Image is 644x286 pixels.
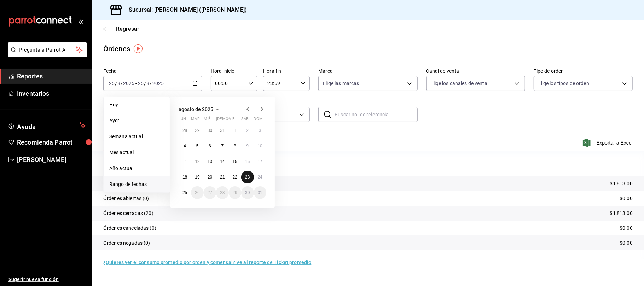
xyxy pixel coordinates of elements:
[254,124,266,137] button: 3 de agosto de 2025
[17,71,86,81] span: Reportes
[17,121,77,130] span: Ayuda
[144,81,146,86] span: /
[258,190,262,195] abbr: 31 de agosto de 2025
[254,140,266,152] button: 10 de agosto de 2025
[208,159,212,164] abbr: 13 de agosto de 2025
[196,144,199,148] abbr: 5 de agosto de 2025
[216,186,228,199] button: 28 de agosto de 2025
[241,124,254,137] button: 2 de agosto de 2025
[109,81,115,86] input: --
[323,80,359,87] span: Elige las marcas
[103,195,149,202] p: Órdenes abiertas (0)
[241,171,254,183] button: 23 de agosto de 2025
[216,155,228,168] button: 14 de agosto de 2025
[195,175,199,180] abbr: 19 de agosto de 2025
[179,105,222,113] button: agosto de 2025
[179,171,191,183] button: 18 de agosto de 2025
[229,124,241,137] button: 1 de agosto de 2025
[17,89,86,98] span: Inventarios
[220,128,225,133] abbr: 31 de julio de 2025
[241,155,254,168] button: 16 de agosto de 2025
[182,128,187,133] abbr: 28 de julio de 2025
[233,159,237,164] abbr: 15 de agosto de 2025
[318,69,417,74] label: Marca
[179,124,191,137] button: 28 de julio de 2025
[259,128,261,133] abbr: 3 de agosto de 2025
[184,144,186,148] abbr: 4 de agosto de 2025
[216,124,228,137] button: 31 de julio de 2025
[216,171,228,183] button: 21 de agosto de 2025
[123,81,135,86] input: ----
[234,128,236,133] abbr: 1 de agosto de 2025
[229,186,241,199] button: 29 de agosto de 2025
[263,69,310,74] label: Hora fin
[109,101,164,109] span: Hoy
[182,175,187,180] abbr: 18 de agosto de 2025
[8,276,86,283] span: Sugerir nueva función
[245,190,250,195] abbr: 30 de agosto de 2025
[135,81,137,86] span: -
[254,155,266,168] button: 17 de agosto de 2025
[221,144,224,148] abbr: 7 de agosto de 2025
[233,175,237,180] abbr: 22 de agosto de 2025
[103,259,311,265] a: ¿Quieres ver el consumo promedio por orden y comensal? Ve al reporte de Ticket promedio
[115,81,117,86] span: /
[121,81,123,86] span: /
[233,190,237,195] abbr: 29 de agosto de 2025
[179,155,191,168] button: 11 de agosto de 2025
[103,159,633,168] p: Resumen
[146,81,150,86] input: --
[216,140,228,152] button: 7 de agosto de 2025
[191,155,203,168] button: 12 de agosto de 2025
[254,117,263,124] abbr: domingo
[216,117,258,124] abbr: jueves
[229,117,234,124] abbr: viernes
[109,165,164,172] span: Año actual
[195,159,199,164] abbr: 12 de agosto de 2025
[109,117,164,124] span: Ayer
[620,195,633,202] p: $0.00
[204,186,216,199] button: 27 de agosto de 2025
[191,124,203,137] button: 29 de julio de 2025
[103,43,130,54] div: Órdenes
[150,81,152,86] span: /
[117,81,121,86] input: --
[17,155,86,164] span: [PERSON_NAME]
[241,186,254,199] button: 30 de agosto de 2025
[229,140,241,152] button: 8 de agosto de 2025
[620,224,633,232] p: $0.00
[241,117,249,124] abbr: sábado
[254,186,266,199] button: 31 de agosto de 2025
[204,155,216,168] button: 13 de agosto de 2025
[229,171,241,183] button: 22 de agosto de 2025
[195,190,199,195] abbr: 26 de agosto de 2025
[246,128,249,133] abbr: 2 de agosto de 2025
[258,159,262,164] abbr: 17 de agosto de 2025
[245,175,250,180] abbr: 23 de agosto de 2025
[179,117,186,124] abbr: lunes
[208,175,212,180] abbr: 20 de agosto de 2025
[220,175,225,180] abbr: 21 de agosto de 2025
[229,155,241,168] button: 15 de agosto de 2025
[335,107,417,122] input: Buscar no. de referencia
[109,133,164,140] span: Semana actual
[179,106,213,112] span: agosto de 2025
[254,171,266,183] button: 24 de agosto de 2025
[103,69,202,74] label: Fecha
[182,190,187,195] abbr: 25 de agosto de 2025
[258,175,262,180] abbr: 24 de agosto de 2025
[204,124,216,137] button: 30 de julio de 2025
[19,46,76,54] span: Pregunta a Parrot AI
[246,144,249,148] abbr: 9 de agosto de 2025
[204,171,216,183] button: 20 de agosto de 2025
[103,210,153,217] p: Órdenes cerradas (20)
[152,81,164,86] input: ----
[182,159,187,164] abbr: 11 de agosto de 2025
[191,186,203,199] button: 26 de agosto de 2025
[204,140,216,152] button: 6 de agosto de 2025
[211,69,257,74] label: Hora inicio
[5,51,87,59] a: Pregunta a Parrot AI
[17,138,86,147] span: Recomienda Parrot
[620,239,633,247] p: $0.00
[584,139,633,147] button: Exportar a Excel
